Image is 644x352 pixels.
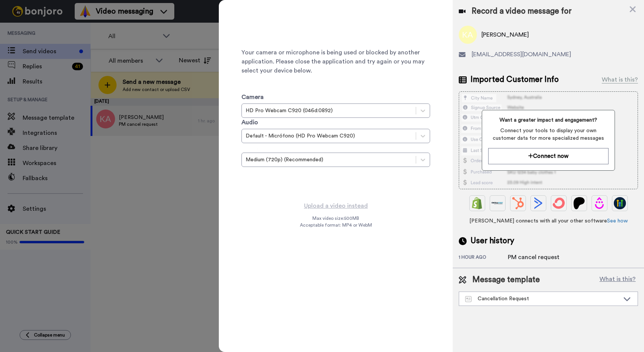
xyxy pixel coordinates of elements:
[470,74,559,85] span: Imported Customer Info
[573,197,585,209] img: Patreon
[246,107,412,114] div: HD Pro Webcam C920 (046d:0892)
[512,197,524,209] img: Hubspot
[470,235,514,247] span: User history
[246,132,412,140] div: Default - Micrófono (HD Pro Webcam C920)
[607,218,628,224] a: See how
[614,197,626,209] img: GoHighLevel
[241,93,264,102] label: Camera
[312,215,359,221] span: Max video size: 500 MB
[241,143,258,151] label: Quality
[532,197,544,209] img: ActiveCampaign
[300,222,372,228] span: Acceptable format: MP4 or WebM
[465,295,619,303] div: Cancellation Request
[459,217,638,225] span: [PERSON_NAME] connects with all your other software
[508,253,559,262] div: PM cancel request
[472,274,540,286] span: Message template
[472,50,571,59] span: [EMAIL_ADDRESS][DOMAIN_NAME]
[602,75,638,84] div: What is this?
[241,48,430,75] span: Your camera or microphone is being used or blocked by another application. Please close the appli...
[302,201,370,211] button: Upload a video instead
[459,254,508,262] div: 1 hour ago
[492,197,504,209] img: Ontraport
[241,118,258,127] label: Audio
[488,127,609,142] span: Connect your tools to display your own customer data for more specialized messages
[593,197,606,209] img: Drip
[488,116,609,124] span: Want a greater impact and engagement?
[465,296,472,302] img: Message-temps.svg
[246,156,412,164] div: Medium (720p) (Recommended)
[471,197,483,209] img: Shopify
[553,197,565,209] img: ConvertKit
[488,148,609,164] button: Connect now
[597,274,638,286] button: What is this?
